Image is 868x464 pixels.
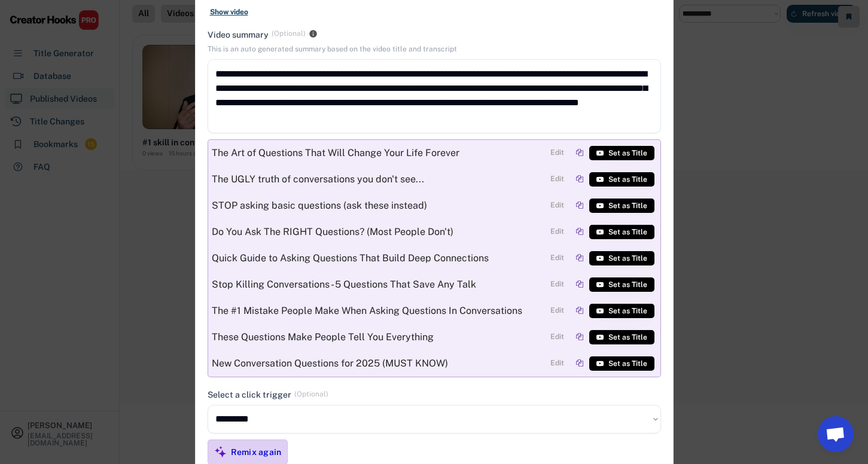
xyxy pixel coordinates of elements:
[608,176,647,183] span: Set as Title
[550,228,564,236] div: Edit
[550,307,564,315] div: Edit
[589,356,654,371] button: Set as Title
[589,277,654,292] button: Set as Title
[608,281,647,288] span: Set as Title
[208,45,457,54] div: This is an auto generated summary based on the video title and transcript
[550,254,564,262] div: Edit
[208,389,291,400] div: Select a click trigger
[550,149,564,157] div: Edit
[589,251,654,265] button: Set as Title
[550,175,564,184] div: Edit
[272,29,306,39] div: (Optional)
[608,360,647,367] span: Set as Title
[550,280,564,289] div: Edit
[608,202,647,209] span: Set as Title
[550,333,564,341] div: Edit
[294,390,328,399] div: (Optional)
[212,332,544,342] div: These Questions Make People Tell You Everything
[212,359,544,368] div: New Conversation Questions for 2025 (MUST KNOW)
[212,280,544,289] div: Stop Killing Conversations - 5 Questions That Save Any Talk
[212,148,544,158] div: The Art of Questions That Will Change Your Life Forever
[589,225,654,239] button: Set as Title
[210,7,248,17] div: Show video
[608,255,647,262] span: Set as Title
[214,445,227,458] img: MagicMajor%20%28Purple%29.svg
[212,306,544,316] div: The #1 Mistake People Make When Asking Questions In Conversations
[550,202,564,210] div: Edit
[589,304,654,318] button: Set as Title
[608,334,647,341] span: Set as Title
[212,227,544,237] div: Do You Ask The RIGHT Questions? (Most People Don't)
[231,447,282,457] div: Remix again
[589,146,654,160] button: Set as Title
[589,172,654,187] button: Set as Title
[550,359,564,368] div: Edit
[608,307,647,315] span: Set as Title
[309,29,318,38] button: info
[608,228,647,236] span: Set as Title
[212,254,544,263] div: Quick Guide to Asking Questions That Build Deep Connections
[589,199,654,213] button: Set as Title
[212,201,544,210] div: STOP asking basic questions (ask these instead)
[818,416,854,452] a: Öppna chatt
[208,29,269,40] div: Video summary
[608,149,647,157] span: Set as Title
[212,175,544,184] div: The UGLY truth of conversations you don't see...
[589,330,654,344] button: Set as Title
